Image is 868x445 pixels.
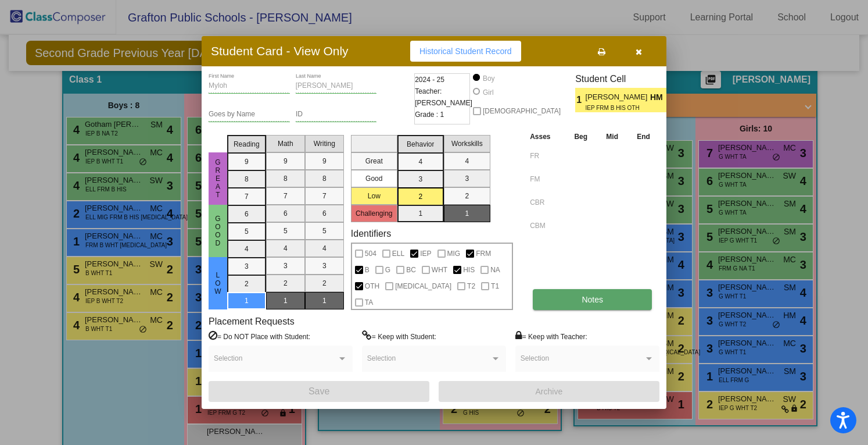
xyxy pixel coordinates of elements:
[627,130,659,143] th: End
[395,279,451,293] span: [MEDICAL_DATA]
[586,91,650,104] span: [PERSON_NAME]
[575,73,676,84] h3: Student Cell
[213,271,223,296] span: Low
[597,130,627,143] th: Mid
[575,93,585,107] span: 1
[536,387,563,396] span: Archive
[491,279,499,293] span: T1
[432,263,447,277] span: WHT
[209,381,429,402] button: Save
[365,263,370,277] span: B
[530,217,562,234] input: assessment
[666,93,676,107] span: 2
[309,386,329,396] span: Save
[209,111,290,119] input: goes by name
[467,279,475,293] span: T2
[463,263,475,277] span: HIS
[582,295,603,304] span: Notes
[211,44,349,58] h3: Student Card - View Only
[530,194,562,211] input: assessment
[482,73,495,84] div: Boy
[565,130,597,143] th: Beg
[533,289,652,310] button: Notes
[365,296,373,309] span: TA
[447,247,461,261] span: MIG
[420,247,431,261] span: IEP
[483,104,561,118] span: [DEMOGRAPHIC_DATA]
[209,330,310,342] label: = Do NOT Place with Student:
[406,263,416,277] span: BC
[530,147,562,165] input: assessment
[365,247,376,261] span: 504
[530,170,562,188] input: assessment
[527,130,565,143] th: Asses
[209,316,295,327] label: Placement Requests
[650,91,666,104] span: HM
[213,215,223,247] span: Good
[476,247,491,261] span: FRM
[365,279,379,293] span: OTH
[415,86,472,109] span: Teacher: [PERSON_NAME]
[482,87,494,98] div: Girl
[419,47,512,56] span: Historical Student Record
[392,247,404,261] span: ELL
[515,330,587,342] label: = Keep with Teacher:
[415,74,444,86] span: 2024 - 25
[351,228,391,239] label: Identifiers
[410,41,521,62] button: Historical Student Record
[415,109,444,120] span: Grade : 1
[385,263,390,277] span: G
[490,263,500,277] span: NA
[439,381,659,402] button: Archive
[213,158,223,199] span: Great
[586,104,642,112] span: IEP FRM B HIS OTH
[362,330,436,342] label: = Keep with Student:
